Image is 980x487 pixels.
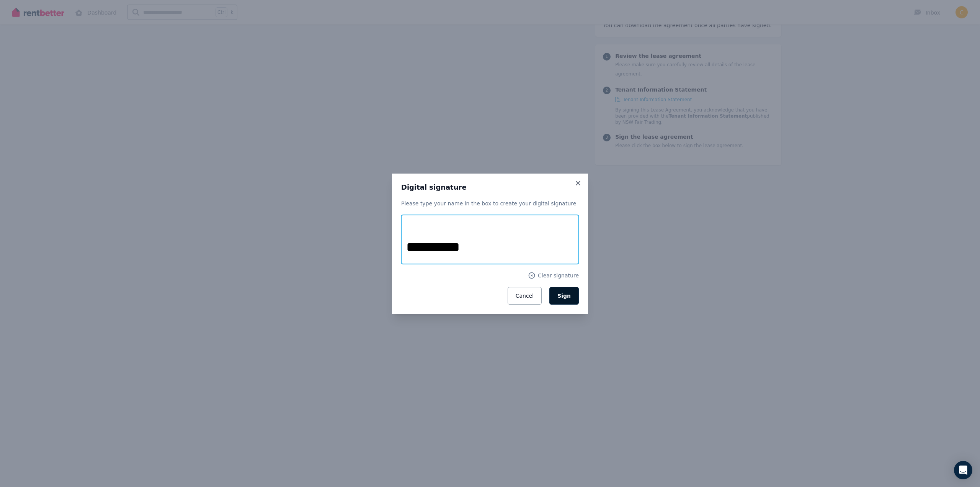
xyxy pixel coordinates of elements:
button: Sign [549,287,579,305]
span: Sign [557,293,571,299]
div: Open Intercom Messenger [954,461,972,479]
p: Please type your name in the box to create your digital signature [401,200,579,207]
span: Clear signature [538,272,579,279]
h3: Digital signature [401,183,579,192]
button: Cancel [508,287,542,305]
